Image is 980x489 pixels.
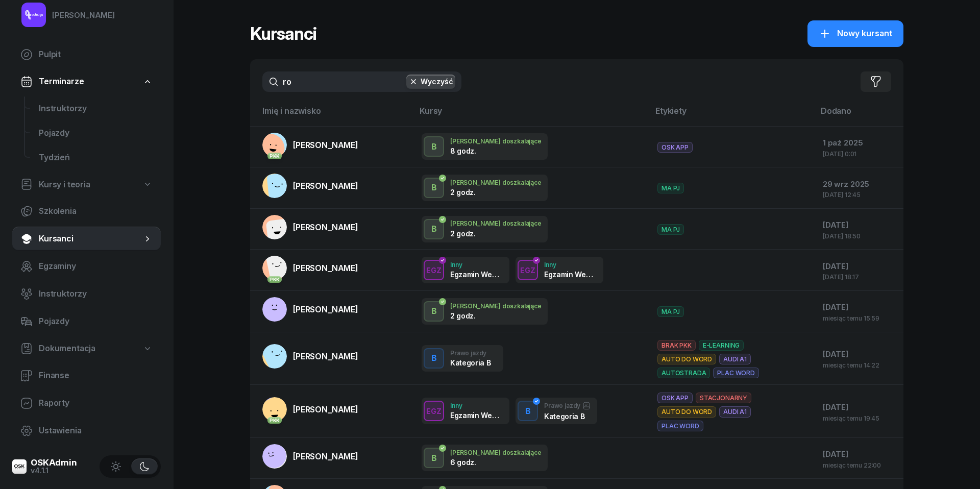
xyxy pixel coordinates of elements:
[427,179,441,197] div: B
[450,458,503,467] div: 6 godz.
[12,227,161,251] a: Kursanci
[39,260,153,273] span: Egzaminy
[544,402,591,410] div: Prawo jazdy
[815,104,903,126] th: Dodano
[823,218,895,232] div: [DATE]
[521,403,535,420] div: B
[293,404,358,414] span: [PERSON_NAME]
[518,401,538,421] button: B
[657,142,693,153] span: OSK APP
[807,20,903,47] button: Nowy kursant
[719,354,751,364] span: AUDI A1
[450,411,503,420] div: Egzamin Wewnętrzny
[31,121,161,145] a: Pojazdy
[544,412,591,421] div: Kategoria B
[12,459,27,474] img: logo-xs@2x.png
[823,462,895,469] div: miesiąc temu 22:00
[39,205,153,218] span: Szkolenia
[12,391,161,415] a: Raporty
[544,270,597,279] div: Egzamin Wewnętrzny
[450,402,503,409] div: Inny
[262,256,358,280] a: PKK[PERSON_NAME]
[823,362,895,369] div: miesiąc temu 14:22
[262,215,358,239] a: [PERSON_NAME]
[262,397,358,422] a: PKK[PERSON_NAME]
[293,351,358,361] span: [PERSON_NAME]
[267,276,282,283] div: PKK
[293,140,358,150] span: [PERSON_NAME]
[31,467,77,474] div: v4.1.1
[450,261,503,268] div: Inny
[39,424,153,437] span: Ustawienia
[12,282,161,306] a: Instruktorzy
[39,102,153,115] span: Instruktorzy
[657,421,703,431] span: PLAC WORD
[450,188,503,197] div: 2 godz.
[262,174,358,198] a: [PERSON_NAME]
[31,145,161,170] a: Tydzień
[657,224,684,235] span: MA PJ
[250,104,413,126] th: Imię i nazwisko
[823,274,895,280] div: [DATE] 18:17
[52,9,115,22] div: [PERSON_NAME]
[424,178,444,198] button: B
[837,27,892,40] span: Nowy kursant
[657,368,710,378] span: AUTOSTRADA
[267,153,282,159] div: PKK
[450,220,542,227] div: [PERSON_NAME] doszkalające
[657,354,716,364] span: AUTO DO WORD
[823,415,895,422] div: miesiąc temu 19:45
[31,458,77,467] div: OSKAdmin
[39,48,153,61] span: Pulpit
[450,311,503,320] div: 2 godz.
[823,151,895,157] div: [DATE] 0:01
[823,301,895,314] div: [DATE]
[657,406,716,417] span: AUTO DO WORD
[39,287,153,301] span: Instruktorzy
[719,406,751,417] span: AUDI A1
[293,263,358,273] span: [PERSON_NAME]
[12,337,161,360] a: Dokumentacja
[823,401,895,414] div: [DATE]
[39,342,95,355] span: Dokumentacja
[12,199,161,224] a: Szkolenia
[823,178,895,191] div: 29 wrz 2025
[544,261,597,268] div: Inny
[12,70,161,93] a: Terminarze
[39,127,153,140] span: Pojazdy
[12,309,161,334] a: Pojazdy
[262,71,461,92] input: Szukaj
[657,306,684,317] span: MA PJ
[424,136,444,157] button: B
[262,133,358,157] a: PKK[PERSON_NAME]
[12,42,161,67] a: Pulpit
[823,448,895,461] div: [DATE]
[823,233,895,239] div: [DATE] 18:50
[39,151,153,164] span: Tydzień
[293,451,358,461] span: [PERSON_NAME]
[293,222,358,232] span: [PERSON_NAME]
[450,303,542,309] div: [PERSON_NAME] doszkalające
[424,260,444,280] button: EGZ
[39,315,153,328] span: Pojazdy
[424,219,444,239] button: B
[39,75,84,88] span: Terminarze
[427,450,441,467] div: B
[293,304,358,314] span: [PERSON_NAME]
[424,301,444,322] button: B
[250,25,316,43] h1: Kursanci
[518,260,538,280] button: EGZ
[823,348,895,361] div: [DATE]
[12,173,161,197] a: Kursy i teoria
[39,178,90,191] span: Kursy i teoria
[516,264,540,277] div: EGZ
[262,297,358,322] a: [PERSON_NAME]
[262,344,358,369] a: [PERSON_NAME]
[413,104,649,126] th: Kursy
[427,303,441,320] div: B
[450,179,542,186] div: [PERSON_NAME] doszkalające
[696,393,751,403] span: STACJONARNY
[427,350,441,367] div: B
[424,348,444,369] button: B
[422,264,446,277] div: EGZ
